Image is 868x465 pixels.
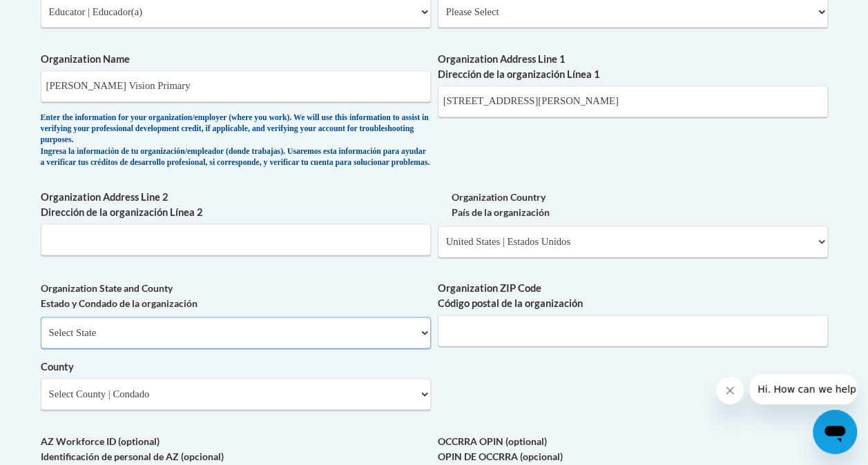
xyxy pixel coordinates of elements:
label: AZ Workforce ID (optional) Identificación de personal de AZ (opcional) [41,434,431,464]
label: Organization Address Line 2 Dirección de la organización Línea 2 [41,190,431,220]
label: OCCRRA OPIN (optional) OPIN DE OCCRRA (opcional) [438,434,828,464]
label: Organization Address Line 1 Dirección de la organización Línea 1 [438,52,828,82]
label: County [41,359,431,375]
label: Organization State and County Estado y Condado de la organización [41,281,431,311]
iframe: Message from company [749,374,857,404]
iframe: Close message [716,377,744,404]
span: Hi. How can we help? [8,10,112,21]
label: Organization Name [41,52,431,67]
input: Metadata input [438,315,828,346]
iframe: Button to launch messaging window [813,410,857,454]
label: Organization ZIP Code Código postal de la organización [438,281,828,311]
div: Enter the information for your organization/employer (where you work). We will use this informati... [41,112,431,169]
input: Metadata input [438,86,828,117]
input: Metadata input [41,70,431,102]
label: Organization Country País de la organización [438,190,828,220]
input: Metadata input [41,224,431,255]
